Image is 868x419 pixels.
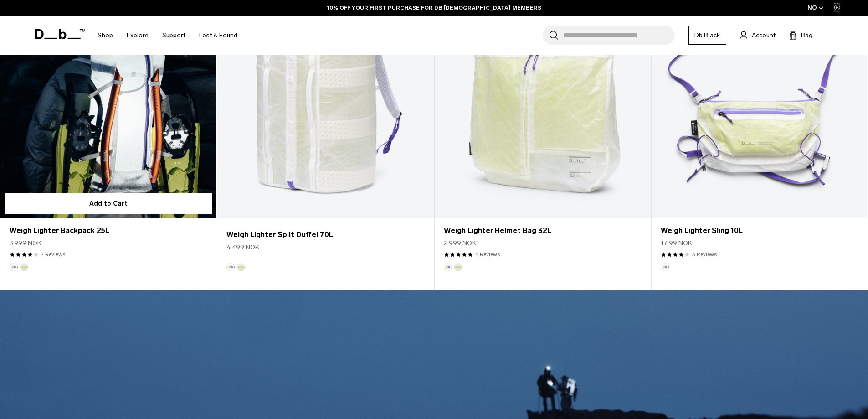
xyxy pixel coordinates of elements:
[444,225,642,236] a: Weigh Lighter Helmet Bag 32L
[91,16,244,55] nav: Main Navigation
[162,19,185,52] a: Support
[475,250,500,259] a: 4 reviews
[10,238,41,248] span: 3.999 NOK
[740,30,776,41] a: Account
[789,30,812,41] button: Bag
[199,19,237,52] a: Lost & Found
[237,263,245,271] button: Diffusion
[226,243,259,252] span: 4.499 NOK
[226,263,235,271] button: Aurora
[692,250,717,259] a: 3 reviews
[98,19,113,52] a: Shop
[20,263,28,271] button: Diffusion
[688,26,726,45] a: Db Black
[444,263,452,271] button: Aurora
[661,238,692,248] span: 1.699 NOK
[127,19,149,52] a: Explore
[41,250,65,259] a: 7 reviews
[661,263,669,271] button: Aurora
[327,4,541,12] a: 10% OFF YOUR FIRST PURCHASE FOR DB [DEMOGRAPHIC_DATA] MEMBERS
[801,31,812,40] span: Bag
[444,238,476,248] span: 2.999 NOK
[10,263,18,271] button: Aurora
[5,193,212,214] button: Add to Cart
[752,31,776,40] span: Account
[454,263,462,271] button: Diffusion
[226,229,424,240] a: Weigh Lighter Split Duffel 70L
[10,225,207,236] a: Weigh Lighter Backpack 25L
[661,225,858,236] a: Weigh Lighter Sling 10L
